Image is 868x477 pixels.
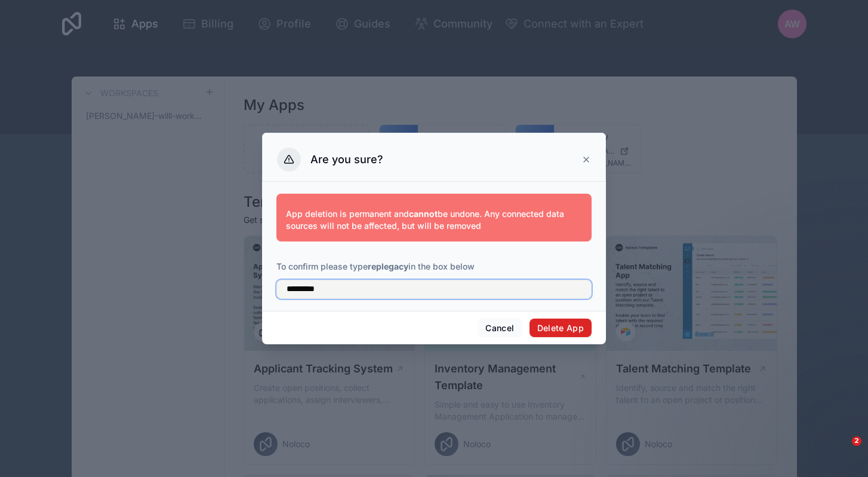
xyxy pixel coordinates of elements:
span: 2 [852,436,861,446]
strong: cannot [409,209,438,219]
iframe: Intercom live chat [827,436,856,465]
iframe: Intercom notifications message [629,361,868,445]
p: App deletion is permanent and be undone. Any connected data sources will not be affected, but wil... [286,208,582,232]
button: Delete App [530,319,592,338]
strong: replegacy [368,261,408,271]
p: To confirm please type in the box below [276,261,592,273]
h3: Are you sure? [310,152,383,167]
button: Cancel [478,319,522,338]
